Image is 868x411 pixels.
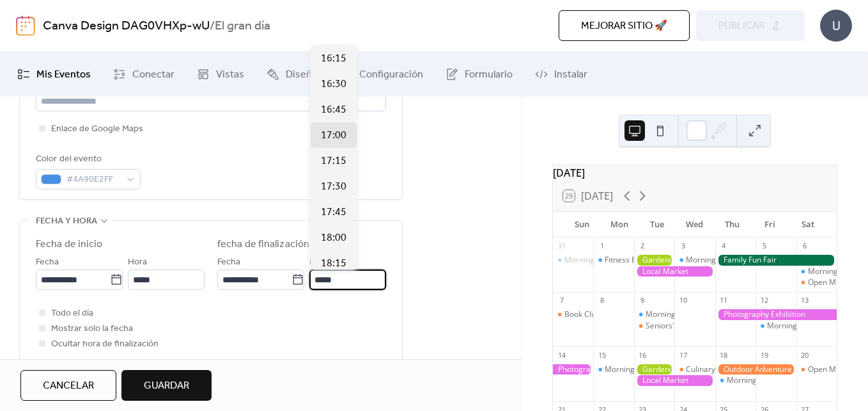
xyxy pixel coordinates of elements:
[796,277,837,288] div: Open Mic Night
[639,212,676,238] div: Tue
[321,51,346,67] span: 16:15
[321,102,346,118] span: 16:45
[557,241,566,251] div: 31
[128,255,147,270] span: Hora
[715,364,796,375] div: Outdoor Adventure Day
[210,14,215,38] b: /
[676,212,713,238] div: Wed
[646,321,713,332] div: Seniors' Social Tea
[321,128,346,143] span: 17:00
[216,67,244,83] span: Vistas
[719,296,729,305] div: 11
[634,375,715,386] div: Local Market
[309,255,329,270] span: Hora
[581,19,667,34] span: Mejorar sitio 🚀
[638,241,647,251] div: 2
[820,10,852,42] div: U
[144,378,189,394] span: Guardar
[16,15,35,36] img: logo
[756,321,796,332] div: Morning Yoga Bliss
[330,57,433,92] a: Configuración
[634,255,674,266] div: Gardening Workshop
[796,266,837,277] div: Morning Yoga Bliss
[321,179,346,195] span: 17:30
[43,378,94,394] span: Cancelar
[759,296,769,305] div: 12
[686,364,767,375] div: Culinary Cooking Class
[217,237,309,252] div: fecha de finalización
[674,364,715,375] div: Culinary Cooking Class
[564,309,638,320] div: Book Club Gathering
[8,57,100,92] a: Mis Eventos
[121,370,212,401] button: Guardar
[634,309,674,320] div: Morning Yoga Bliss
[796,364,837,375] div: Open Mic Night
[597,296,607,305] div: 8
[678,241,688,251] div: 3
[321,205,346,220] span: 17:45
[634,266,715,277] div: Local Market
[597,241,607,251] div: 1
[713,212,751,238] div: Thu
[66,172,120,188] span: #4A90E2FF
[601,212,639,238] div: Mon
[557,350,566,360] div: 14
[554,67,587,83] span: Instalar
[808,364,863,375] div: Open Mic Night
[767,321,835,332] div: Morning Yoga Bliss
[634,321,674,332] div: Seniors' Social Tea
[678,350,688,360] div: 17
[465,67,513,83] span: Formulario
[20,370,116,401] button: Cancelar
[605,364,673,375] div: Morning Yoga Bliss
[715,375,756,386] div: Morning Yoga Bliss
[187,57,254,92] a: Vistas
[597,350,607,360] div: 15
[321,230,346,246] span: 18:00
[789,212,826,238] div: Sat
[51,306,93,321] span: Todo el día
[104,57,184,92] a: Conectar
[43,14,210,38] a: Canva Design DAG0VHXp-wU
[257,57,327,92] a: Diseño
[286,67,318,83] span: Diseño
[593,364,633,375] div: Morning Yoga Bliss
[36,255,59,270] span: Fecha
[553,309,593,320] div: Book Club Gathering
[51,337,159,352] span: Ocultar hora de finalización
[593,255,633,266] div: Fitness Bootcamp
[359,67,423,83] span: Configuración
[36,237,103,252] div: Fecha de inicio
[215,14,270,38] b: El gran día
[553,165,837,181] div: [DATE]
[678,296,688,305] div: 10
[800,241,810,251] div: 6
[638,296,647,305] div: 9
[674,255,715,266] div: Morning Yoga Bliss
[715,255,837,266] div: Family Fun Fair
[321,256,346,271] span: 18:15
[553,255,593,266] div: Morning Yoga Bliss
[36,67,91,83] span: Mis Eventos
[36,152,138,167] div: Color del evento
[321,77,346,92] span: 16:30
[646,309,714,320] div: Morning Yoga Bliss
[719,350,729,360] div: 18
[727,375,795,386] div: Morning Yoga Bliss
[686,255,754,266] div: Morning Yoga Bliss
[559,10,690,41] button: Mejorar sitio 🚀
[525,57,597,92] a: Instalar
[436,57,522,92] a: Formulario
[634,364,674,375] div: Gardening Workshop
[557,296,566,305] div: 7
[800,296,810,305] div: 13
[51,122,143,137] span: Enlace de Google Maps
[638,350,647,360] div: 16
[751,212,789,238] div: Fri
[719,241,729,251] div: 4
[217,255,240,270] span: Fecha
[564,255,633,266] div: Morning Yoga Bliss
[563,212,601,238] div: Sun
[759,241,769,251] div: 5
